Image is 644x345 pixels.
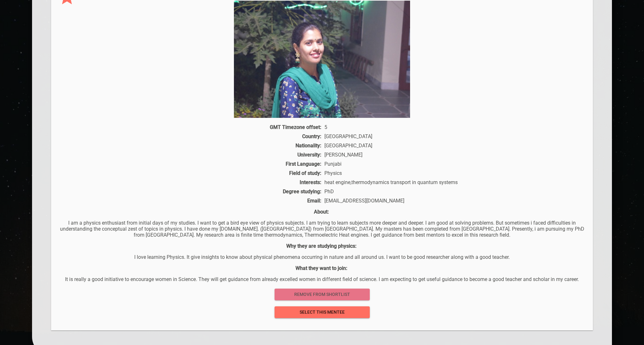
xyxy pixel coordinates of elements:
div: PhD [323,188,587,195]
div: Physics [323,170,587,176]
p: About: [57,209,586,215]
div: [EMAIL_ADDRESS][DOMAIN_NAME] [323,198,587,204]
span: remove from shortlist [280,291,365,298]
p: I am a physics enthusiast from initial days of my studies. I want to get a bird eye view of physi... [57,220,586,238]
div: Interests: [57,179,323,185]
div: [PERSON_NAME] [323,152,587,158]
div: GMT Timezone offset: [57,124,323,130]
span: select this mentee [280,308,365,316]
div: Nationality: [57,143,323,149]
p: I love learning Physics. It give insights to know about physical phenomena occurring in nature an... [57,254,586,260]
div: Degree studying: [57,188,323,195]
p: Why they are studying physics: [57,243,586,249]
div: 5 [323,124,587,130]
div: Punjabi [323,161,587,167]
div: First Language: [57,161,323,167]
div: Country: [57,133,323,139]
div: Field of study: [57,170,323,176]
div: [GEOGRAPHIC_DATA] [323,143,587,149]
div: heat engine,thermodynamics transport in quantum systems [323,179,587,185]
div: Email: [57,198,323,204]
p: What they want to join: [57,265,586,271]
button: select this mentee [275,306,370,318]
button: remove from shortlist [275,289,370,300]
p: It is really a good initiative to encourage women in Science. They will get guidance from already... [57,276,586,282]
div: [GEOGRAPHIC_DATA] [323,133,587,139]
div: University: [57,152,323,158]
